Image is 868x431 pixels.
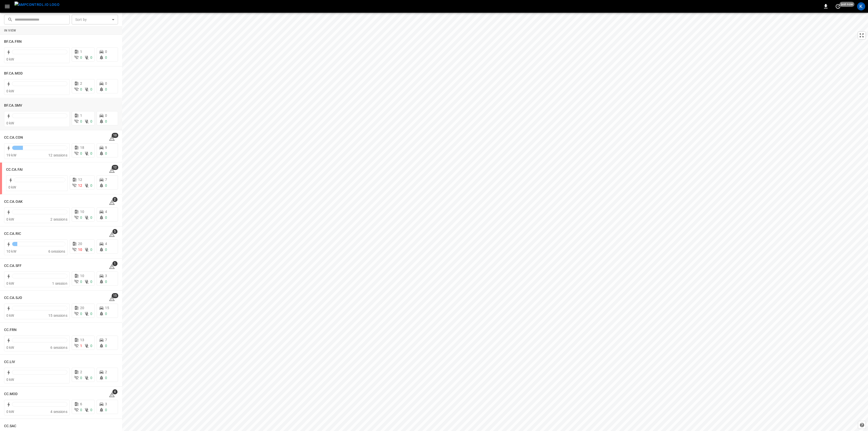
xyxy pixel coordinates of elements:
span: 5 [112,229,117,234]
span: 0 [80,312,82,316]
span: 20 [80,306,84,310]
span: 0 [105,55,107,60]
span: 0 [80,151,82,155]
span: 0 kW [6,346,14,350]
span: 20 [78,242,82,246]
span: 0 [80,408,82,412]
span: 0 [105,344,107,348]
span: 0 [90,55,92,60]
h6: BF.CA.SMV [4,103,22,108]
span: 0 [90,344,92,348]
span: 0 [90,312,92,316]
span: 4 [105,242,107,246]
span: 2 [105,370,107,374]
span: 6 [80,402,82,406]
span: 0 kW [6,313,14,318]
strong: In View [4,29,16,32]
span: 0 kW [6,57,14,61]
span: 19 kW [6,153,16,157]
span: 0 kW [6,378,14,382]
span: 0 [105,81,107,85]
span: 0 [90,215,92,220]
span: 12 [78,183,82,188]
span: 0 kW [6,217,14,221]
span: 0 [80,87,82,91]
h6: CC.CA.RIC [4,231,21,237]
h6: BF.CA.MOD [4,71,23,76]
span: 0 [105,50,107,54]
span: 0 [105,408,107,412]
span: 12 [112,165,118,170]
span: 0 [90,408,92,412]
span: 0 [105,312,107,316]
img: ampcontrol.io logo [14,2,60,8]
span: 0 [80,215,82,220]
span: 10 kW [6,249,16,253]
span: 0 kW [6,121,14,125]
h6: CC.CA.FAI [6,167,23,173]
span: 0 [105,215,107,220]
span: 3 [105,274,107,278]
span: 10 [112,133,118,138]
span: 6 sessions [50,346,67,350]
span: 15 sessions [48,313,67,318]
span: 1 [80,50,82,54]
span: 0 [90,183,92,188]
span: 0 [80,280,82,284]
span: 2 sessions [50,217,67,221]
span: 2 [80,370,82,374]
button: set refresh interval [834,2,842,10]
span: 18 [80,146,84,150]
span: 0 [90,87,92,91]
span: 12 sessions [48,153,67,157]
div: profile-icon [857,2,865,10]
span: 10 [80,210,84,214]
h6: CC.FRN [4,327,17,333]
span: 0 kW [8,185,16,189]
span: 9 [105,146,107,150]
span: 15 [105,306,109,310]
span: 7 [105,338,107,342]
span: 2 [80,81,82,85]
span: 0 [105,183,107,188]
h6: CC.CA.OAK [4,199,23,205]
span: 0 [105,119,107,123]
span: 0 [80,376,82,380]
span: 4 [112,389,117,394]
span: 10 [80,274,84,278]
span: 0 [90,280,92,284]
span: 1 session [52,281,67,285]
span: 0 [80,119,82,123]
span: 0 [105,113,107,118]
span: 1 [80,113,82,118]
span: 0 [105,248,107,252]
span: 3 [105,402,107,406]
span: 1 [80,344,82,348]
span: 0 [90,248,92,252]
h6: BF.CA.FRN [4,39,22,45]
h6: CC.SAC [4,423,17,429]
span: 0 [80,55,82,60]
span: 12 [78,178,82,182]
span: just now [840,2,855,7]
span: 15 [112,293,118,298]
span: 7 [105,178,107,182]
span: 0 [105,376,107,380]
span: 0 [105,87,107,91]
span: 0 [90,119,92,123]
span: 0 kW [6,410,14,414]
span: 0 [90,151,92,155]
span: 0 kW [6,89,14,93]
span: 0 [105,280,107,284]
span: 6 sessions [48,249,65,253]
span: 0 [105,151,107,155]
h6: CC.CA.SFF [4,263,22,269]
span: 2 [112,197,117,202]
span: 1 [112,261,117,266]
span: 0 kW [6,281,14,285]
h6: CC.MOD [4,391,18,397]
span: 13 [80,338,84,342]
span: 0 [90,376,92,380]
h6: CC.LIV [4,359,15,365]
h6: CC.CA.SJO [4,295,22,301]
